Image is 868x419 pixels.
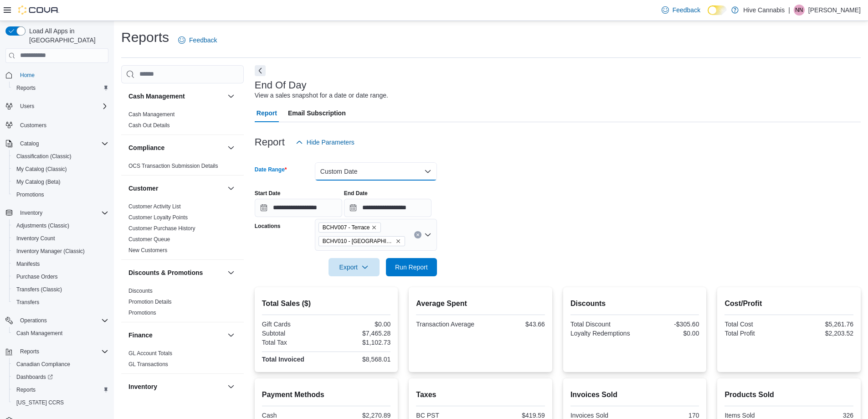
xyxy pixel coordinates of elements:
a: GL Account Totals [128,350,172,357]
p: | [788,5,790,16]
a: Promotions [128,310,156,316]
button: Users [2,100,112,113]
h2: Total Sales ($) [262,298,391,309]
a: GL Transactions [128,361,168,367]
button: [US_STATE] CCRS [9,396,112,409]
button: Customer [128,184,224,193]
input: Press the down key to open a popover containing a calendar. [344,199,431,217]
span: Home [16,69,108,81]
button: Reports [16,346,43,357]
button: Reports [9,383,112,396]
span: Classification (Classic) [13,151,108,162]
div: Subtotal [262,330,324,337]
span: Cash Management [128,111,175,118]
div: Invoices Sold [570,412,633,419]
a: Discounts [128,288,153,294]
button: Inventory [2,207,112,219]
div: $419.59 [483,412,545,419]
span: Transfers [16,299,39,306]
div: $0.00 [637,330,699,337]
button: Clear input [414,231,421,238]
h3: End Of Day [255,80,307,91]
span: Purchase Orders [16,273,58,280]
button: Home [2,68,112,82]
button: Inventory [16,207,46,218]
a: Transfers (Classic) [13,284,66,295]
a: Dashboards [13,372,56,383]
span: Customer Loyalty Points [128,214,188,221]
div: Nicole Neeland [794,5,805,16]
span: NN [795,5,803,16]
strong: Total Invoiced [262,356,304,363]
img: Cova [18,5,59,15]
span: Promotions [13,189,108,200]
h3: Finance [128,331,153,340]
a: My Catalog (Classic) [13,164,71,175]
a: Cash Out Details [128,122,170,129]
button: Transfers (Classic) [9,283,112,296]
span: Inventory [20,209,42,217]
h2: Payment Methods [262,389,391,400]
button: Classification (Classic) [9,150,112,163]
h3: Report [255,137,285,148]
div: Loyalty Redemptions [570,330,633,337]
div: Finance [121,348,244,373]
span: Customer Queue [128,236,170,243]
div: Total Cost [724,321,787,328]
span: Manifests [13,259,108,269]
div: Transaction Average [416,321,478,328]
span: Reports [13,83,108,93]
span: Transfers (Classic) [13,284,108,295]
button: Remove BCHV010 - Port Alberni from selection in this group [395,238,401,244]
a: Customers [16,120,50,131]
span: BCHV010 - [GEOGRAPHIC_DATA] [323,237,394,246]
span: Promotions [16,191,44,198]
button: My Catalog (Beta) [9,176,112,188]
button: Next [255,65,266,76]
span: Catalog [20,140,39,147]
button: Operations [2,314,112,327]
span: Hide Parameters [307,138,354,147]
button: Purchase Orders [9,270,112,283]
button: Inventory Manager (Classic) [9,245,112,258]
span: Discounts [128,287,153,295]
p: Hive Cannabis [743,5,785,16]
span: Export [334,258,374,276]
button: Catalog [16,138,42,149]
a: Customer Loyalty Points [128,214,188,221]
span: New Customers [128,247,167,254]
div: Compliance [121,160,244,175]
button: Hide Parameters [292,133,358,151]
p: [PERSON_NAME] [808,5,861,16]
a: Reports [13,83,39,93]
span: Inventory [16,207,108,218]
a: Classification (Classic) [13,151,75,162]
a: Purchase Orders [13,271,62,282]
span: Classification (Classic) [16,153,72,160]
span: Dashboards [16,373,53,381]
div: Total Profit [724,330,787,337]
a: Customer Purchase History [128,225,195,232]
span: Inventory Count [13,233,108,244]
a: Feedback [175,31,221,49]
span: Reports [13,384,108,395]
button: Inventory [226,381,236,392]
span: Users [20,103,34,110]
div: $2,270.89 [328,412,390,419]
button: My Catalog (Classic) [9,163,112,176]
span: Operations [16,315,108,326]
button: Finance [226,330,236,341]
span: Report [257,104,277,122]
button: Cash Management [128,92,224,101]
button: Run Report [386,258,437,276]
div: $7,465.28 [328,330,390,337]
div: BC PST [416,412,478,419]
button: Inventory Count [9,232,112,245]
a: New Customers [128,247,167,253]
div: Discounts & Promotions [121,285,244,322]
button: Customers [2,118,112,131]
h2: Taxes [416,389,545,400]
span: Operations [20,317,47,324]
button: Finance [128,331,224,340]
